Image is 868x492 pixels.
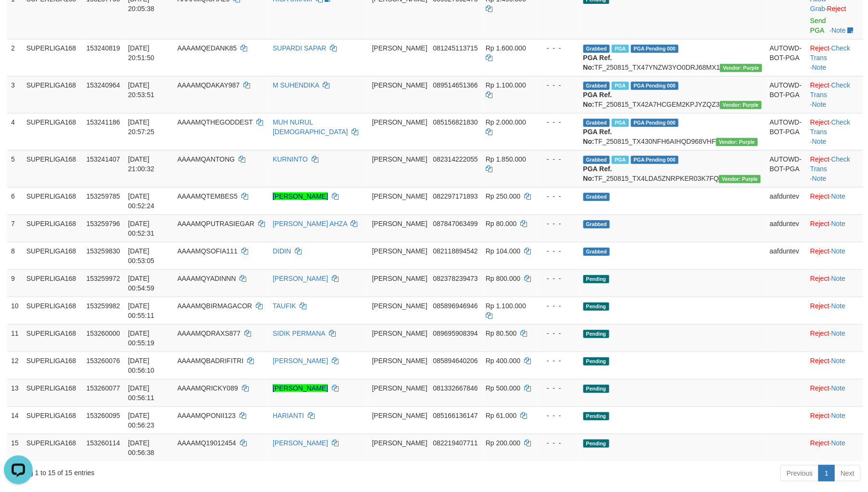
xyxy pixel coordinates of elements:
[583,440,609,448] span: Pending
[539,438,576,448] div: - - -
[810,384,830,392] a: Reject
[87,118,120,126] span: 153241186
[810,247,830,255] a: Reject
[583,119,610,127] span: Grabbed
[812,101,827,108] a: Note
[177,220,254,227] span: AAAAMQPUTRASIEGAR
[806,297,863,324] td: ·
[433,384,478,392] span: Copy 081332667846 to clipboard
[7,406,23,434] td: 14
[177,439,236,447] span: AAAAMQ19012454
[433,357,478,365] span: Copy 085894640206 to clipboard
[273,275,328,282] a: [PERSON_NAME]
[7,379,23,406] td: 13
[810,302,830,310] a: Reject
[87,357,120,365] span: 153260076
[810,412,830,419] a: Reject
[766,76,806,113] td: AUTOWD-BOT-PGA
[539,411,576,420] div: - - -
[539,80,576,90] div: - - -
[433,155,478,163] span: Copy 082314222055 to clipboard
[177,302,252,310] span: AAAAMQBIRMAGACOR
[583,248,610,256] span: Grabbed
[486,439,520,447] span: Rp 200.000
[23,297,83,324] td: SUPERLIGA168
[583,303,609,311] span: Pending
[486,275,520,282] span: Rp 800.000
[177,118,253,126] span: AAAAMQTHEGODDEST
[273,155,308,163] a: KURNINTO
[177,81,240,89] span: AAAAMQDAKAY987
[812,138,827,145] a: Note
[539,301,576,311] div: - - -
[23,242,83,269] td: SUPERLIGA168
[7,242,23,269] td: 8
[818,465,835,481] a: 1
[583,193,610,201] span: Grabbed
[7,464,354,478] div: Showing 1 to 15 of 15 entries
[433,412,478,419] span: Copy 085166136147 to clipboard
[273,81,319,89] a: M SUHENDIKA
[539,246,576,256] div: - - -
[128,357,154,374] span: [DATE] 00:56:10
[583,275,609,283] span: Pending
[579,150,766,187] td: TF_250815_TX4LDA5ZNRPKER03K7FQ
[810,155,850,173] a: Check Trans
[87,384,120,392] span: 153260077
[372,412,428,419] span: [PERSON_NAME]
[806,113,863,150] td: · ·
[806,434,863,461] td: ·
[810,329,830,337] a: Reject
[7,434,23,461] td: 15
[273,247,291,255] a: DIDIN
[87,247,120,255] span: 153259830
[273,118,348,136] a: MUH NURUL [DEMOGRAPHIC_DATA]
[486,329,517,337] span: Rp 80.500
[583,45,610,53] span: Grabbed
[583,82,610,90] span: Grabbed
[486,412,517,419] span: Rp 61.000
[827,5,846,13] a: Reject
[128,44,154,62] span: [DATE] 20:51:50
[7,324,23,352] td: 11
[612,45,629,53] span: Marked by aafheankoy
[486,192,520,200] span: Rp 250.000
[766,214,806,242] td: aafduntev
[831,439,846,447] a: Note
[372,275,428,282] span: [PERSON_NAME]
[810,357,830,365] a: Reject
[810,44,830,52] a: Reject
[177,329,241,337] span: AAAAMQDRAXS877
[23,269,83,297] td: SUPERLIGA168
[810,17,826,34] a: Send PGA
[177,192,238,200] span: AAAAMQTEMBES5
[766,150,806,187] td: AUTOWD-BOT-PGA
[23,187,83,214] td: SUPERLIGA168
[87,329,120,337] span: 153260000
[579,39,766,76] td: TF_250815_TX47YNZW3YO0DRJ68MX1
[539,274,576,283] div: - - -
[539,43,576,53] div: - - -
[831,192,846,200] a: Note
[87,412,120,419] span: 153260095
[806,242,863,269] td: ·
[433,275,478,282] span: Copy 082378239473 to clipboard
[631,82,679,90] span: PGA Pending
[87,302,120,310] span: 153259982
[87,81,120,89] span: 153240964
[7,39,23,76] td: 2
[583,91,612,108] b: PGA Ref. No:
[631,156,679,164] span: PGA Pending
[372,118,428,126] span: [PERSON_NAME]
[177,275,236,282] span: AAAAMQYADINNN
[372,439,428,447] span: [PERSON_NAME]
[806,150,863,187] td: · ·
[128,302,154,319] span: [DATE] 00:55:11
[720,64,762,72] span: Vendor URL: https://trx4.1velocity.biz
[7,352,23,379] td: 12
[87,220,120,227] span: 153259796
[810,81,830,89] a: Reject
[87,44,120,52] span: 153240819
[372,220,428,227] span: [PERSON_NAME]
[539,328,576,338] div: - - -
